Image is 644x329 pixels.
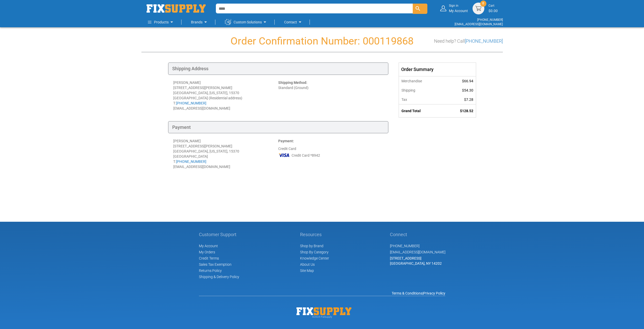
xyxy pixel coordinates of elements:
a: About Us [300,262,315,266]
span: $0.00 [488,9,498,13]
div: Credit Card [278,138,383,169]
h5: Connect [390,232,445,237]
a: [PHONE_NUMBER] [176,101,206,105]
a: Knowledge Center [300,256,329,260]
h5: Customer Support [199,232,239,237]
a: Shop By Category [300,250,329,254]
strong: Shipping Method: [278,81,307,85]
div: [PERSON_NAME] [STREET_ADDRESS][PERSON_NAME] [GEOGRAPHIC_DATA], [US_STATE], 15370 [GEOGRAPHIC_DATA... [173,80,278,111]
span: $54.30 [462,88,473,92]
a: Shop by Brand [300,244,323,248]
span: Credit Card *8942 [292,153,320,158]
a: Shipping & Delivery Policy [199,275,239,279]
span: $128.52 [460,109,473,113]
th: Shipping [399,86,444,95]
a: [EMAIL_ADDRESS][DOMAIN_NAME] [390,250,445,254]
span: $66.94 [462,79,473,83]
a: [PHONE_NUMBER] [176,159,206,164]
a: [EMAIL_ADDRESS][DOMAIN_NAME] [455,22,503,26]
strong: Grand Total [401,109,421,113]
a: Contact [284,17,303,27]
img: Fix Industrial Supply [147,4,206,13]
img: VI [278,151,290,159]
small: Sign in [449,4,468,8]
span: 0 [482,1,484,6]
span: [STREET_ADDRESS] [GEOGRAPHIC_DATA], NY 14202 [390,256,442,265]
a: [PHONE_NUMBER] [390,244,419,248]
div: | [199,291,445,296]
div: Payment [168,121,388,134]
span: Sales Tax Exemption [199,262,232,266]
small: Cart [488,4,498,8]
span: $7.28 [464,97,473,102]
a: Site Map [300,269,314,273]
a: Privacy Policy [423,291,445,295]
a: Custom Solutions [225,17,268,27]
div: [PERSON_NAME] [STREET_ADDRESS][PERSON_NAME] [GEOGRAPHIC_DATA], [US_STATE], 15370 [GEOGRAPHIC_DATA... [173,138,278,169]
a: [PHONE_NUMBER] [465,38,503,44]
div: Standard (Ground) [278,80,383,111]
a: store logo [147,4,206,13]
div: Shipping Address [168,63,388,75]
span: My Orders [199,250,215,254]
th: Tax [399,95,444,104]
a: Brands [191,17,209,27]
th: Merchandise [399,76,444,86]
img: Fix Industrial Supply [296,307,351,315]
h1: Order Confirmation Number: 000119868 [141,35,503,47]
a: [PHONE_NUMBER] [477,18,503,22]
strong: Payment: [278,139,294,143]
a: Terms & Conditions [392,291,422,295]
a: Products [148,17,175,27]
h5: Resources [300,232,329,237]
div: Order Summary [399,63,476,76]
span: My Account [199,244,218,248]
div: My Account [449,4,468,13]
span: © 2025 FixSupply [312,315,332,318]
span: Credit Terms [199,256,219,260]
a: Returns Policy [199,269,222,273]
h3: Need help? Call [434,39,503,44]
